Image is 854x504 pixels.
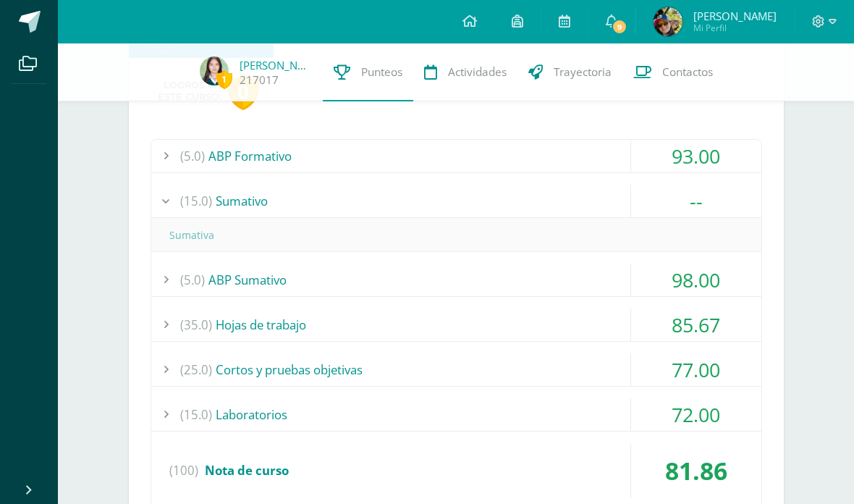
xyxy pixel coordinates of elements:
[200,56,229,85] img: 9e386c109338fe129f7304ee11bb0e09.png
[180,140,205,172] span: (5.0)
[216,70,232,88] span: 1
[151,398,761,431] div: Laboratorios
[180,185,212,217] span: (15.0)
[151,353,761,386] div: Cortos y pruebas objetivas
[180,308,212,341] span: (35.0)
[662,64,713,80] span: Contactos
[323,43,413,101] a: Punteos
[151,264,761,296] div: ABP Sumativo
[413,43,517,101] a: Actividades
[631,264,761,296] div: 98.00
[631,398,761,431] div: 72.00
[654,7,682,36] img: 9328d5e98ceeb7b6b4c8a00374d795d3.png
[693,22,777,34] span: Mi Perfil
[622,43,724,101] a: Contactos
[151,185,761,217] div: Sumativo
[180,264,205,296] span: (5.0)
[631,185,761,217] div: --
[517,43,622,101] a: Trayectoria
[631,443,761,498] div: 81.86
[693,9,777,23] span: [PERSON_NAME]
[361,64,402,80] span: Punteos
[448,64,507,80] span: Actividades
[151,308,761,341] div: Hojas de trabajo
[180,398,212,431] span: (15.0)
[205,462,289,479] span: Nota de curso
[240,58,312,72] a: [PERSON_NAME]
[240,72,279,88] a: 217017
[169,443,198,498] span: (100)
[180,353,212,386] span: (25.0)
[612,19,627,35] span: 9
[631,353,761,386] div: 77.00
[151,219,761,251] div: Sumativa
[631,308,761,341] div: 85.67
[151,140,761,172] div: ABP Formativo
[554,64,612,80] span: Trayectoria
[631,140,761,172] div: 93.00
